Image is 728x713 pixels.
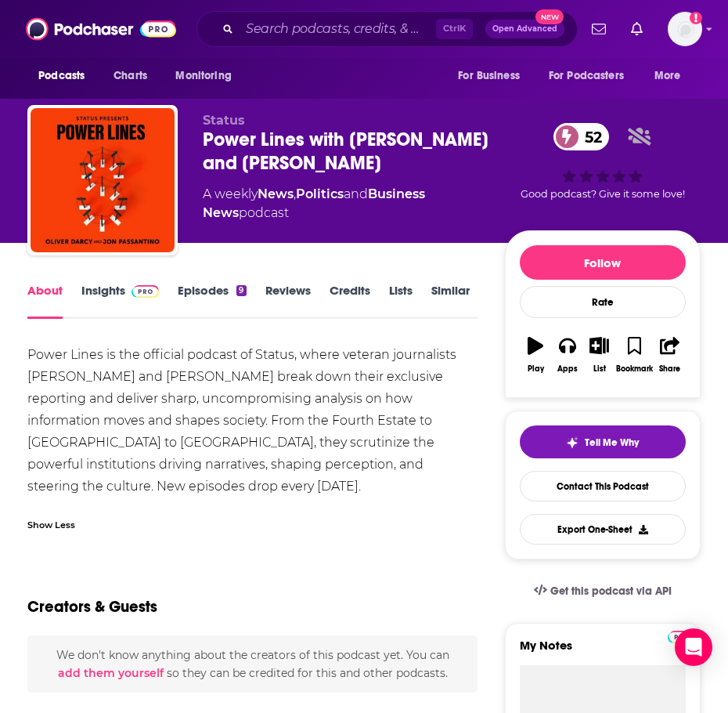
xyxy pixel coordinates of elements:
[615,327,654,383] button: Bookmark
[81,283,159,319] a: InsightsPodchaser Pro
[520,471,686,501] a: Contact This Podcast
[236,285,246,296] div: 9
[132,285,159,298] img: Podchaser Pro
[27,61,105,91] button: open menu
[389,283,413,319] a: Lists
[654,65,681,87] span: More
[294,186,296,201] span: ,
[27,597,157,617] h2: Creators & Guests
[675,628,712,666] div: Open Intercom Messenger
[26,14,176,44] img: Podchaser - Follow, Share and Rate Podcasts
[668,12,702,46] button: Show profile menu
[668,12,702,46] span: Logged in as LoriBecker
[240,16,436,42] input: Search podcasts, credits, & more...
[31,108,175,252] img: Power Lines with Oliver Darcy and Jon Passantino
[344,186,368,201] span: and
[585,436,639,449] span: Tell Me Why
[593,364,606,374] div: List
[203,185,505,223] div: A weekly podcast
[178,283,246,319] a: Episodes9
[27,283,63,319] a: About
[553,123,610,150] a: 52
[550,585,672,598] span: Get this podcast via API
[552,327,584,383] button: Apps
[38,65,85,87] span: Podcasts
[557,364,578,374] div: Apps
[458,65,520,87] span: For Business
[56,648,449,679] span: We don't know anything about the creators of this podcast yet . You can so they can be credited f...
[625,16,649,42] a: Show notifications dropdown
[296,186,344,201] a: Politics
[431,283,470,319] a: Similar
[535,9,564,24] span: New
[258,186,294,201] a: News
[569,123,610,150] span: 52
[690,12,702,24] svg: Add a profile image
[485,20,564,38] button: Open AdvancedNew
[586,16,612,42] a: Show notifications dropdown
[203,113,245,128] span: Status
[520,245,686,280] button: Follow
[196,11,578,47] div: Search podcasts, credits, & more...
[520,327,552,383] button: Play
[175,65,231,87] span: Monitoring
[520,425,686,458] button: tell me why sparkleTell Me Why
[566,436,578,449] img: tell me why sparkle
[521,572,684,610] a: Get this podcast via API
[203,186,425,220] a: Business News
[583,327,615,383] button: List
[528,364,544,374] div: Play
[668,628,695,643] a: Pro website
[616,364,653,374] div: Bookmark
[505,113,701,210] div: 52Good podcast? Give it some love!
[643,61,701,91] button: open menu
[114,65,147,87] span: Charts
[520,286,686,318] div: Rate
[103,61,157,91] a: Charts
[539,61,647,91] button: open menu
[520,514,686,545] button: Export One-Sheet
[659,364,680,374] div: Share
[447,61,539,91] button: open menu
[492,25,557,33] span: Open Advanced
[330,283,370,319] a: Credits
[265,283,311,319] a: Reviews
[549,65,624,87] span: For Podcasters
[58,667,164,679] button: add them yourself
[27,344,478,498] div: Power Lines is the official podcast of Status, where veteran journalists [PERSON_NAME] and [PERSO...
[520,638,686,665] label: My Notes
[164,61,251,91] button: open menu
[521,188,685,200] span: Good podcast? Give it some love!
[668,631,695,643] img: Podchaser Pro
[668,12,702,46] img: User Profile
[654,327,686,383] button: Share
[436,19,473,39] span: Ctrl K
